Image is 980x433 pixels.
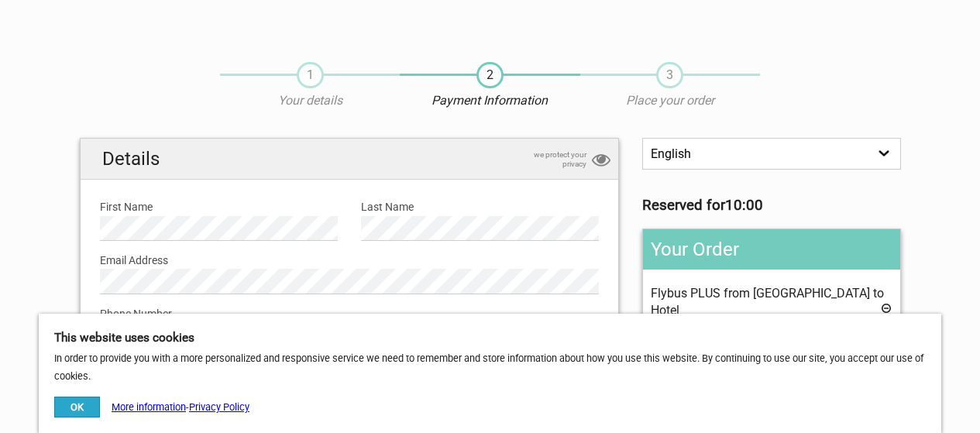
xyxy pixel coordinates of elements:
label: Email Address [100,252,600,269]
i: privacy protection [592,150,610,171]
h2: Details [81,139,619,180]
label: First Name [100,198,338,215]
span: 2 [476,62,504,88]
p: Place your order [580,92,760,109]
span: we protect your privacy [509,150,586,169]
a: Privacy Policy [189,401,249,413]
label: Last Name [361,198,599,215]
p: Payment Information [400,92,579,109]
button: OK [54,397,100,418]
div: In order to provide you with a more personalized and responsive service we need to remember and s... [39,314,941,433]
h5: This website uses cookies [54,329,926,346]
p: Your details [220,92,400,109]
h3: Reserved for [642,197,900,214]
span: 3 [656,62,683,88]
span: Flybus PLUS from [GEOGRAPHIC_DATA] to Hotel [651,286,884,318]
strong: 10:00 [725,197,763,214]
div: - [54,397,249,418]
h2: Your Order [643,229,899,270]
span: 1 [297,62,324,88]
a: More information [112,401,186,413]
label: Phone Number [100,305,600,322]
